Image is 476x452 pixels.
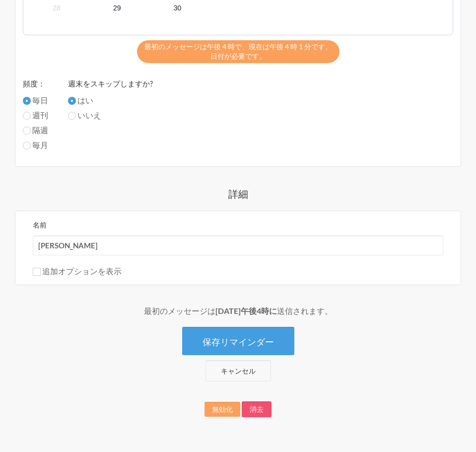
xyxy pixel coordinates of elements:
font: 保存リマインダー [203,336,274,347]
font: 詳細 [228,188,248,200]
font: 28 [53,4,61,12]
font: 最初のメッセージは [144,306,215,315]
font: いいえ [77,110,101,120]
font: はい [77,95,93,105]
font: 毎月 [32,140,48,150]
input: 週刊 [23,112,31,120]
font: [DATE]午後4時に [215,306,277,315]
font: 頻度： [23,79,45,88]
input: 追加オプションを表示 [33,268,41,276]
font: 最初のメッセージは午後 4 時で、現在は午後 4 時 1 分です。 [144,42,332,51]
font: 隔週 [32,125,48,135]
a: キャンセル [205,360,271,381]
span: 2025年10月29日水曜日 [110,1,124,15]
font: 無効化 [212,405,233,414]
font: 29 [113,4,121,12]
font: キャンセル [221,367,256,376]
input: 2～4語の名前をお勧めします [33,235,443,255]
font: 30 [174,4,182,12]
font: 消去 [250,405,264,414]
button: 保存リマインダー [182,327,294,356]
font: 週刊 [32,110,48,120]
button: 無効化 [204,402,240,417]
input: 毎月 [23,142,31,150]
input: 毎日 [23,97,31,105]
button: 消去 [242,401,272,417]
input: はい [68,97,76,105]
font: 追加オプションを表示 [42,266,122,276]
input: いいえ [68,112,76,120]
font: 毎日 [32,95,48,105]
font: 日付が必要です。 [210,52,266,60]
font: 名前 [33,221,47,229]
span: 2025年10月28日火曜日 [50,1,64,15]
span: 2025年10月30日木曜日 [171,1,185,15]
font: 送信されます。 [277,306,333,315]
font: 週末をスキップしますか? [68,79,153,88]
input: 隔週 [23,127,31,135]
